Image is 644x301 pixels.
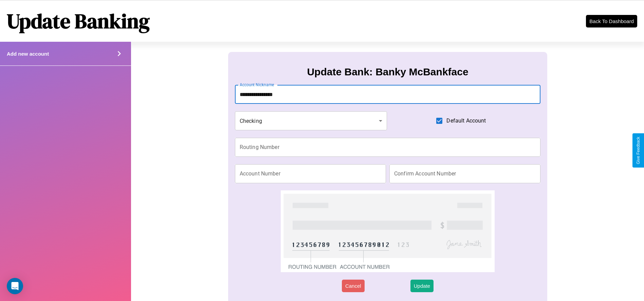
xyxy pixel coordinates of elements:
[7,278,23,294] div: Open Intercom Messenger
[7,7,150,35] h1: Update Banking
[235,111,387,130] div: Checking
[240,82,274,88] label: Account Nickname
[636,137,641,164] div: Give Feedback
[446,117,486,125] span: Default Account
[281,190,495,272] img: check
[307,66,468,78] h3: Update Bank: Banky McBankface
[586,15,637,27] button: Back To Dashboard
[342,280,365,292] button: Cancel
[7,51,49,57] h4: Add new account
[410,280,434,292] button: Update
